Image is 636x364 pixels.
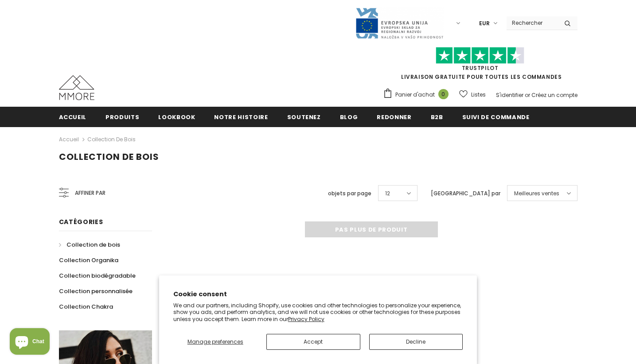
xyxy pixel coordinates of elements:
a: Accueil [59,107,87,127]
a: Créez un compte [531,91,577,99]
span: Listes [471,90,486,99]
a: Collection personnalisée [59,283,133,299]
p: We and our partners, including Shopify, use cookies and other technologies to personalize your ex... [173,302,463,323]
a: Notre histoire [214,107,268,127]
span: Produits [105,113,139,121]
span: Lookbook [158,113,195,121]
span: Catégories [59,217,103,226]
span: Collection biodégradable [59,271,136,280]
span: or [525,91,530,99]
a: Collection Chakra [59,299,113,314]
a: soutenez [287,107,321,127]
a: TrustPilot [462,64,499,72]
a: Suivi de commande [462,107,530,127]
img: Javni Razpis [355,7,444,39]
span: Panier d'achat [395,90,435,99]
span: Collection personnalisée [59,287,133,295]
label: [GEOGRAPHIC_DATA] par [431,189,500,198]
inbox-online-store-chat: Shopify online store chat [7,328,52,357]
button: Accept [266,334,360,350]
a: Collection Organika [59,252,118,268]
span: Accueil [59,113,87,121]
span: Manage preferences [187,338,243,345]
h2: Cookie consent [173,290,463,299]
img: Cas MMORE [59,75,94,100]
span: Collection Organika [59,256,118,264]
a: Javni Razpis [355,19,444,27]
a: Collection de bois [59,237,120,252]
a: B2B [431,107,443,127]
span: B2B [431,113,443,121]
a: Collection de bois [87,136,136,143]
a: S'identifier [496,91,523,99]
a: Panier d'achat 0 [383,88,453,101]
label: objets par page [328,189,371,198]
span: 0 [438,89,449,99]
button: Decline [369,334,463,350]
a: Lookbook [158,107,195,127]
span: LIVRAISON GRATUITE POUR TOUTES LES COMMANDES [383,51,577,81]
span: Collection de bois [59,151,159,163]
span: Suivi de commande [462,113,530,121]
a: Accueil [59,134,79,145]
a: Redonner [377,107,411,127]
a: Blog [340,107,358,127]
span: Affiner par [75,188,105,198]
input: Search Site [507,16,558,29]
span: Meilleures ventes [514,189,559,198]
span: Collection Chakra [59,302,113,311]
span: Redonner [377,113,411,121]
a: Produits [105,107,139,127]
img: Faites confiance aux étoiles pilotes [436,47,524,64]
a: Collection biodégradable [59,268,136,283]
span: soutenez [287,113,321,121]
span: Notre histoire [214,113,268,121]
span: 12 [385,189,390,198]
span: EUR [479,19,490,28]
span: Collection de bois [66,240,120,249]
a: Privacy Policy [288,315,324,323]
span: Blog [340,113,358,121]
button: Manage preferences [173,334,258,350]
a: Listes [459,87,486,102]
